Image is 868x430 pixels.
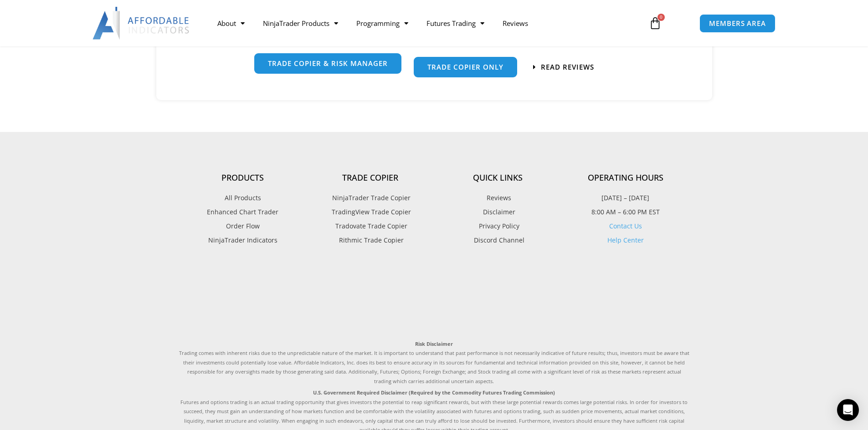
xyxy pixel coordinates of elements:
h2: Ready to unlock the most powerful Trade Copier on the market? [165,30,703,47]
span: NinjaTrader Trade Copier [330,192,411,204]
a: NinjaTrader Trade Copier [307,192,434,204]
nav: Menu [208,13,638,34]
a: Programming [347,13,417,34]
a: 0 [635,10,675,36]
span: Disclaimer [481,206,515,218]
a: MEMBERS AREA [699,14,776,33]
span: 0 [657,14,665,21]
a: Trade Copier Only [414,57,517,77]
h4: Products [179,173,307,183]
a: NinjaTrader Products [254,13,347,34]
a: TradingView Trade Copier [307,206,434,218]
a: Help Center [607,236,644,244]
strong: Risk Disclaimer [415,340,453,347]
div: Open Intercom Messenger [837,399,859,421]
span: Discord Channel [472,234,524,246]
span: Enhanced Chart Trader [207,206,278,218]
span: NinjaTrader Indicators [208,234,277,246]
span: Read Reviews [541,64,594,71]
a: trade copier & Risk manager [254,53,401,74]
a: Tradovate Trade Copier [307,220,434,232]
a: NinjaTrader Indicators [179,234,307,246]
p: Trading comes with inherent risks due to the unpredictable nature of the market. It is important ... [179,339,689,386]
p: 8:00 AM – 6:00 PM EST [562,206,689,218]
a: Disclaimer [434,206,562,218]
span: All Products [225,192,261,204]
h4: Trade Copier [307,173,434,183]
a: About [208,13,254,34]
a: Futures Trading [417,13,493,34]
img: LogoAI | Affordable Indicators – NinjaTrader [92,7,190,40]
span: Reviews [484,192,511,204]
a: Enhanced Chart Trader [179,206,307,218]
a: Contact Us [609,222,642,230]
a: Read Reviews [533,64,594,71]
strong: U.S. Government Required Disclaimer (Required by the Commodity Futures Trading Commission) [313,389,555,396]
a: Privacy Policy [434,220,562,232]
a: Order Flow [179,220,307,232]
span: MEMBERS AREA [709,20,766,27]
a: Reviews [493,13,537,34]
h4: Operating Hours [562,173,689,183]
span: Trade Copier Only [427,64,503,71]
h4: Quick Links [434,173,562,183]
span: TradingView Trade Copier [329,206,411,218]
a: All Products [179,192,307,204]
p: [DATE] – [DATE] [562,192,689,204]
a: Discord Channel [434,234,562,246]
span: Order Flow [226,220,260,232]
span: Rithmic Trade Copier [337,234,404,246]
span: Privacy Policy [477,220,519,232]
span: trade copier & Risk manager [268,60,388,67]
a: Rithmic Trade Copier [307,234,434,246]
iframe: Customer reviews powered by Trustpilot [179,267,689,330]
a: Reviews [434,192,562,204]
span: Tradovate Trade Copier [333,220,407,232]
